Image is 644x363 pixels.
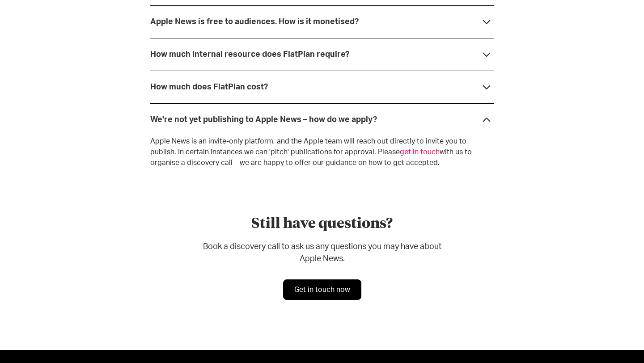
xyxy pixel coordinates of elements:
p: Book a discovery call to ask us any questions you may have about Apple News. [197,241,447,265]
p: Apple News is an invite-only platform, and the Apple team will reach out directly to invite you t... [150,136,494,168]
strong: How much does FlatPlan cost? [150,83,268,91]
h4: Still have questions? [197,215,447,234]
a: Get in touch now [283,279,361,300]
a: get in touch [400,148,440,156]
div: Apple News is free to audiences. How is it monetised? [150,17,359,26]
strong: We're not yet publishing to Apple News – how do we apply? [150,116,377,124]
div: How much internal resource does FlatPlan require? [150,50,349,59]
